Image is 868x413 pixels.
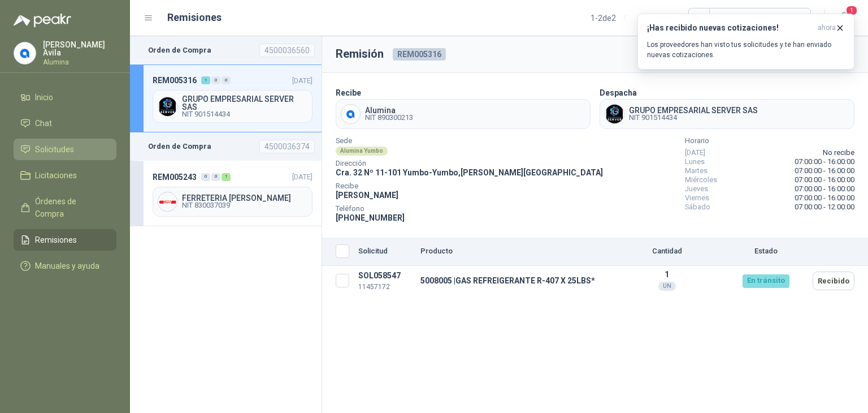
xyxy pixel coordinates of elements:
b: Orden de Compra [148,45,211,56]
span: ahora [818,23,836,33]
span: Solicitudes [35,143,74,156]
span: [DATE] [685,148,705,157]
span: Viernes [685,193,709,203]
span: 1 [845,5,858,16]
img: Company Logo [341,105,360,123]
p: Alumina [43,59,116,66]
a: Licitaciones [14,165,116,186]
h1: Remisiones [167,10,222,25]
div: 0 [211,173,220,181]
div: 1 [222,173,231,181]
span: Horario [685,138,854,144]
span: 07:00:00 - 16:00:00 [795,157,854,166]
p: 1 [615,270,719,279]
th: Producto [416,238,610,266]
span: Inicio [35,91,53,104]
span: Recibe [336,183,603,189]
span: Sede [336,138,603,144]
a: Manuales y ayuda [14,255,116,277]
span: Martes [685,166,708,175]
b: Recibe [336,88,361,97]
a: Orden de Compra4500036374 [130,132,322,161]
span: GRUPO EMPRESARIAL SERVER SAS [182,95,307,111]
span: No recibe [823,148,854,157]
th: Cantidad [610,238,723,266]
div: 4500036374 [259,140,315,153]
button: ¡Has recibido nuevas cotizaciones!ahora Los proveedores han visto tus solicitudes y te han enviad... [637,14,854,70]
p: 11457172 [358,282,411,292]
img: Company Logo [158,97,177,116]
div: 4500036560 [259,44,315,57]
div: 0 [201,173,210,181]
span: Alumina [365,106,413,114]
h3: ¡Has recibido nuevas cotizaciones! [647,23,813,33]
span: NIT 890300213 [365,114,413,121]
span: Manuales y ayuda [35,260,99,272]
span: 07:00:00 - 12:00:00 [795,203,854,212]
button: Recibido [813,272,854,290]
span: Lunes [685,157,705,166]
span: GRUPO EMPRESARIAL SERVER SAS [629,106,758,114]
div: 0 [211,76,220,84]
td: SOL058547 [354,266,416,296]
span: 07:00:00 - 16:00:00 [795,184,854,193]
p: Los proveedores han visto tus solicitudes y te han enviado nuevas cotizaciones. [647,40,845,60]
b: Orden de Compra [148,141,211,152]
a: Solicitudes [14,139,116,160]
div: 0 [222,76,231,84]
a: Órdenes de Compra [14,191,116,225]
span: Licitaciones [35,169,77,182]
span: Chat [35,117,52,130]
td: En tránsito [723,266,808,296]
span: 07:00:00 - 16:00:00 [795,166,854,175]
span: Dirección [336,161,603,166]
span: Remisiones [35,234,77,246]
a: REM005243001[DATE] Company LogoFERRETERIA [PERSON_NAME]NIT 830037039 [130,161,322,226]
span: REM005243 [153,171,197,183]
button: 1 [834,8,854,28]
span: 07:00:00 - 16:00:00 [795,193,854,203]
img: Company Logo [14,42,36,64]
span: [PERSON_NAME] [336,191,398,200]
a: Inicio [14,87,116,108]
span: [DATE] [292,173,313,181]
a: Chat [14,113,116,134]
span: FERRETERIA [PERSON_NAME] [182,194,307,202]
th: Solicitud [354,238,416,266]
b: Despacha [600,88,637,97]
span: NIT 901514434 [629,114,758,121]
span: NIT 830037039 [182,202,307,209]
a: Orden de Compra4500036560 [130,36,322,64]
img: Logo peakr [14,14,71,27]
span: Cra. 32 Nº 11-101 Yumbo - Yumbo , [PERSON_NAME][GEOGRAPHIC_DATA] [336,168,603,177]
img: Company Logo [605,105,624,123]
div: Alumina Yumbo [336,147,388,156]
div: En tránsito [743,274,789,288]
span: NIT 901514434 [182,111,307,118]
div: 1 [201,76,210,84]
span: 07:00:00 - 16:00:00 [795,175,854,184]
div: 1 - 2 de 2 [591,9,652,27]
img: Company Logo [158,192,177,211]
div: UN [658,282,676,291]
th: Estado [723,238,808,266]
a: REM005316100[DATE] Company LogoGRUPO EMPRESARIAL SERVER SASNIT 901514434 [130,64,322,132]
span: Teléfono [336,206,603,212]
span: REM005316 [393,48,446,61]
span: Sábado [685,203,710,212]
span: [PHONE_NUMBER] [336,213,405,222]
span: Jueves [685,184,708,193]
span: REM005316 [153,74,197,87]
td: 5008005 | GAS REFREIGERANTE R-407 X 25LBS* [416,266,610,296]
span: [DATE] [292,76,313,85]
th: Seleccionar/deseleccionar [322,238,354,266]
span: Órdenes de Compra [35,195,106,220]
a: Remisiones [14,229,116,251]
h3: Remisión [336,45,384,63]
p: [PERSON_NAME] Avila [43,41,116,57]
span: Miércoles [685,175,717,184]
